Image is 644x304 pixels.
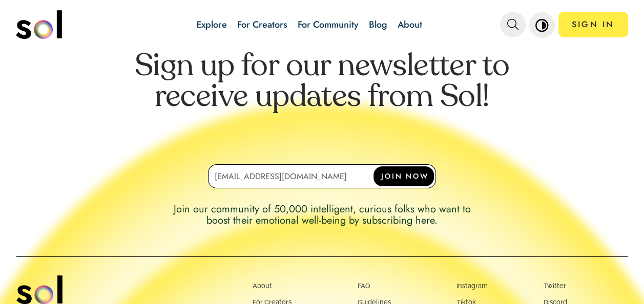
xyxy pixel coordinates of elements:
a: Explore [196,18,227,31]
a: Instagram [456,282,488,290]
img: logo [16,10,62,39]
p: Sign up for our newsletter to receive updates from Sol! [117,52,527,149]
a: Blog [369,18,387,31]
img: logo [16,275,63,304]
a: For Community [298,18,359,31]
a: For Creators [237,18,287,31]
a: SIGN IN [558,12,628,37]
nav: main navigation [16,7,628,42]
a: About [253,282,272,290]
p: Join our community of 50,000 intelligent, curious folks who want to boost their emotional well-be... [166,204,479,226]
button: JOIN NOW [373,166,434,186]
input: Enter your email [208,164,436,188]
a: FAQ [357,282,370,290]
a: About [398,18,422,31]
a: Twitter [544,282,566,290]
